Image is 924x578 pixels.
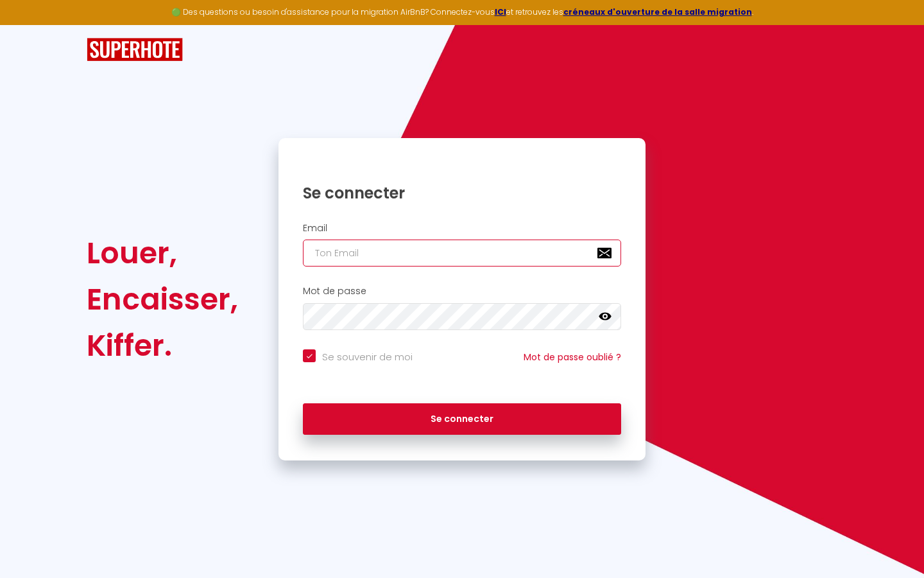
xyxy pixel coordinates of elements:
[87,230,238,276] div: Louer,
[303,183,621,203] h1: Se connecter
[563,6,752,17] a: créneaux d'ouverture de la salle migration
[303,240,621,267] input: Ton Email
[495,6,506,17] a: ICI
[87,276,238,322] div: Encaisser,
[524,351,621,363] a: Mot de passe oublié ?
[87,38,183,62] img: SuperHote logo
[303,286,621,297] h2: Mot de passe
[303,403,621,435] button: Se connecter
[303,223,621,234] h2: Email
[10,5,49,44] button: Ouvrir le widget de chat LiveChat
[87,322,238,369] div: Kiffer.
